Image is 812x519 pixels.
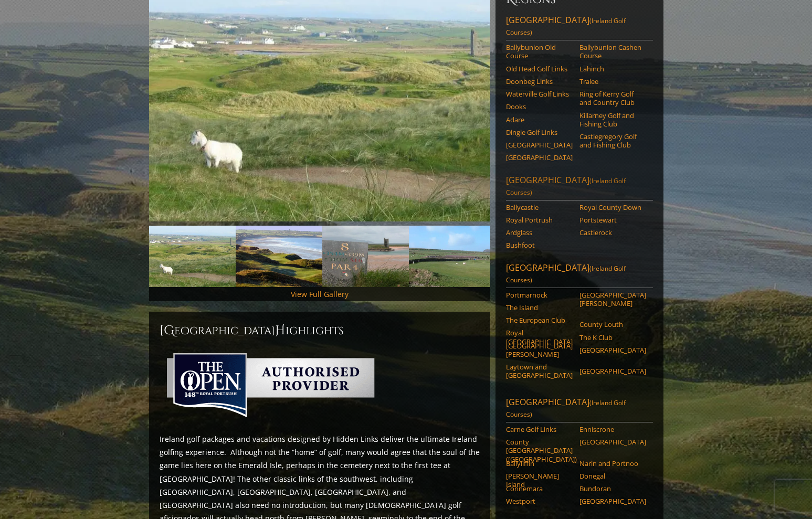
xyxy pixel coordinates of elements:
a: [GEOGRAPHIC_DATA](Ireland Golf Courses) [506,262,653,288]
a: The K Club [579,333,646,342]
a: Lahinch [579,65,646,73]
a: [GEOGRAPHIC_DATA][PERSON_NAME] [579,291,646,308]
a: County Louth [579,320,646,329]
a: Bundoran [579,484,646,493]
a: Ballyliffin [506,459,573,468]
a: [GEOGRAPHIC_DATA] [506,141,573,149]
a: [PERSON_NAME] Island [506,472,573,489]
a: [GEOGRAPHIC_DATA] [579,367,646,375]
a: Old Head Golf Links [506,65,573,73]
a: Tralee [579,77,646,86]
a: Castlegregory Golf and Fishing Club [579,132,646,150]
a: [GEOGRAPHIC_DATA](Ireland Golf Courses) [506,174,653,200]
span: (Ireland Golf Courses) [506,398,626,419]
a: Ballybunion Cashen Course [579,43,646,60]
a: Laytown and [GEOGRAPHIC_DATA] [506,363,573,380]
a: The Island [506,303,573,312]
a: [GEOGRAPHIC_DATA][PERSON_NAME] [506,342,573,359]
a: View Full Gallery [291,289,349,299]
a: Killarney Golf and Fishing Club [579,111,646,129]
a: Royal [GEOGRAPHIC_DATA] [506,329,573,346]
a: Connemara [506,484,573,493]
a: [GEOGRAPHIC_DATA] [579,497,646,505]
a: Enniscrone [579,425,646,433]
a: Castlerock [579,228,646,237]
a: Portmarnock [506,291,573,299]
a: Bushfoot [506,241,573,249]
a: Carne Golf Links [506,425,573,433]
a: Ballycastle [506,203,573,211]
a: The European Club [506,316,573,324]
a: Dingle Golf Links [506,128,573,136]
a: Royal County Down [579,203,646,211]
span: H [275,322,286,339]
a: [GEOGRAPHIC_DATA] [506,153,573,162]
a: Dooks [506,102,573,111]
a: Adare [506,115,573,124]
a: Donegal [579,472,646,480]
a: [GEOGRAPHIC_DATA](Ireland Golf Courses) [506,396,653,422]
a: County [GEOGRAPHIC_DATA] ([GEOGRAPHIC_DATA]) [506,438,573,463]
a: Doonbeg Links [506,77,573,86]
a: Narin and Portnoo [579,459,646,468]
a: [GEOGRAPHIC_DATA](Ireland Golf Courses) [506,14,653,40]
span: (Ireland Golf Courses) [506,16,626,37]
a: Royal Portrush [506,216,573,224]
a: Waterville Golf Links [506,90,573,98]
a: Westport [506,497,573,505]
span: (Ireland Golf Courses) [506,176,626,197]
h2: [GEOGRAPHIC_DATA] ighlights [160,322,480,339]
a: Ballybunion Old Course [506,43,573,60]
a: [GEOGRAPHIC_DATA] [579,438,646,446]
a: Ardglass [506,228,573,237]
a: Portstewart [579,216,646,224]
a: Ring of Kerry Golf and Country Club [579,90,646,107]
span: (Ireland Golf Courses) [506,264,626,284]
a: [GEOGRAPHIC_DATA] [579,346,646,354]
